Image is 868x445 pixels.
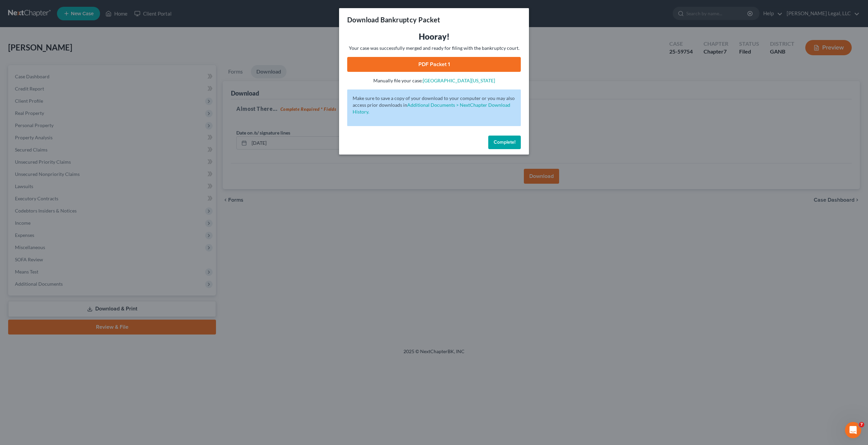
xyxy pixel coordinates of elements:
button: Complete! [488,136,521,149]
a: PDF Packet 1 [347,57,521,72]
p: Make sure to save a copy of your download to your computer or you may also access prior downloads in [353,95,515,115]
a: [GEOGRAPHIC_DATA][US_STATE] [423,78,495,83]
span: Complete! [494,139,515,145]
p: Manually file your case: [347,77,521,84]
h3: Download Bankruptcy Packet [347,15,440,24]
h3: Hooray! [347,31,521,42]
iframe: Intercom live chat [845,422,861,438]
a: Additional Documents > NextChapter Download History. [353,102,510,115]
p: Your case was successfully merged and ready for filing with the bankruptcy court. [347,45,521,52]
span: 7 [859,422,864,427]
